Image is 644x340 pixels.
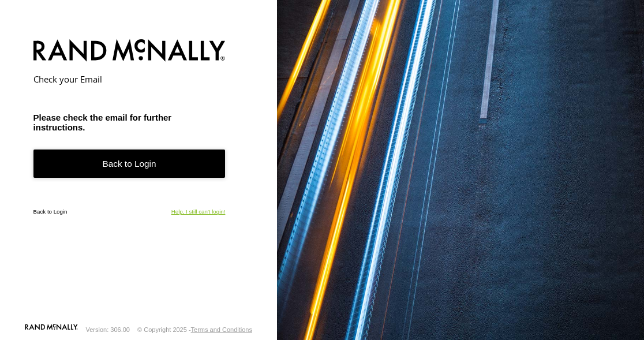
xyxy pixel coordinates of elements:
[171,208,226,215] a: Help, I still can't login!
[33,113,226,132] h3: Please check the email for further instructions.
[33,208,68,215] a: Back to Login
[191,326,252,333] a: Terms and Conditions
[137,326,252,333] div: © Copyright 2025 -
[33,73,226,85] h2: Check your Email
[25,324,78,335] a: Visit our Website
[33,150,226,178] a: Back to Login
[86,326,130,333] div: Version: 306.00
[33,37,226,66] img: Rand McNally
